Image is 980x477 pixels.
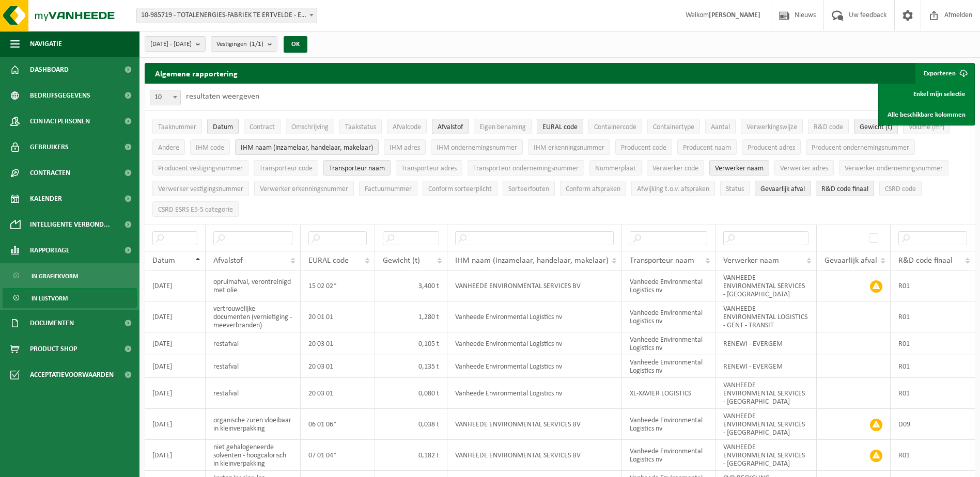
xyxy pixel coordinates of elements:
[365,185,412,193] span: Factuurnummer
[145,440,206,471] td: [DATE]
[437,144,517,152] span: IHM ondernemingsnummer
[186,92,259,101] label: resultaten weergeven
[30,57,69,83] span: Dashboard
[652,165,698,172] span: Verwerker code
[3,288,137,308] a: In lijstvorm
[715,165,764,172] span: Verwerker naam
[206,378,301,409] td: restafval
[301,440,375,471] td: 07 01 04*
[447,332,622,355] td: Vanheede Environmental Logistics nv
[891,355,975,378] td: R01
[30,237,70,263] span: Rapportage
[748,144,795,152] span: Producent adres
[250,123,275,131] span: Contract
[534,144,604,152] span: IHM erkenningsnummer
[677,139,737,155] button: Producent naamProducent naam: Activate to sort
[387,119,427,134] button: AfvalcodeAfvalcode: Activate to sort
[323,160,391,176] button: Transporteur naamTransporteur naam: Activate to sort
[741,119,803,134] button: VerwerkingswijzeVerwerkingswijze: Activate to sort
[474,119,532,134] button: Eigen benamingEigen benaming: Activate to sort
[291,123,329,131] span: Omschrijving
[158,144,179,152] span: Andere
[653,123,694,131] span: Containertype
[566,185,620,193] span: Conform afspraken
[709,160,769,176] button: Verwerker naamVerwerker naam: Activate to sort
[622,440,716,471] td: Vanheede Environmental Logistics nv
[30,186,62,212] span: Kalender
[384,139,426,155] button: IHM adresIHM adres: Activate to sort
[503,181,555,196] button: SorteerfoutenSorteerfouten: Activate to sort
[755,181,811,196] button: Gevaarlijk afval : Activate to sort
[196,144,224,152] span: IHM code
[241,144,373,152] span: IHM naam (inzamelaar, handelaar, makelaar)
[250,41,263,47] count: (1/1)
[329,165,385,172] span: Transporteur naam
[206,409,301,440] td: organische zuren vloeibaar in kleinverpakking
[286,119,334,134] button: OmschrijvingOmschrijving: Activate to sort
[308,257,349,265] span: EURAL code
[30,310,74,336] span: Documenten
[145,63,248,84] h2: Algemene rapportering
[647,160,704,176] button: Verwerker codeVerwerker code: Activate to sort
[622,409,716,440] td: Vanheede Environmental Logistics nv
[909,123,944,131] span: Volume (m³)
[145,271,206,301] td: [DATE]
[375,409,447,440] td: 0,038 t
[428,185,492,193] span: Conform sorteerplicht
[903,119,950,134] button: Volume (m³)Volume (m³): Activate to sort
[216,37,263,52] span: Vestigingen
[145,378,206,409] td: [DATE]
[30,31,62,57] span: Navigatie
[150,90,181,105] span: 10
[301,355,375,378] td: 20 03 01
[158,123,196,131] span: Taaknummer
[375,271,447,301] td: 3,400 t
[808,119,849,134] button: R&D codeR&amp;D code: Activate to sort
[432,119,469,134] button: AfvalstofAfvalstof: Activate to sort
[473,165,579,172] span: Transporteur ondernemingsnummer
[152,257,175,265] span: Datum
[206,271,301,301] td: opruimafval, verontreinigd met olie
[814,123,843,131] span: R&D code
[891,378,975,409] td: R01
[542,123,578,131] span: EURAL code
[260,185,348,193] span: Verwerker erkenningsnummer
[622,301,716,332] td: Vanheede Environmental Logistics nv
[254,160,318,176] button: Transporteur codeTransporteur code: Activate to sort
[375,332,447,355] td: 0,105 t
[588,119,642,134] button: ContainercodeContainercode: Activate to sort
[898,257,953,265] span: R&D code finaal
[742,139,801,155] button: Producent adresProducent adres: Activate to sort
[726,185,744,193] span: Status
[301,332,375,355] td: 20 03 01
[715,409,816,440] td: VANHEEDE ENVIRONMENTAL SERVICES - [GEOGRAPHIC_DATA]
[301,301,375,332] td: 20 01 01
[359,181,417,196] button: FactuurnummerFactuurnummer: Activate to sort
[806,139,915,155] button: Producent ondernemingsnummerProducent ondernemingsnummer: Activate to sort
[375,301,447,332] td: 1,280 t
[885,185,916,193] span: CSRD code
[32,289,68,308] span: In lijstvorm
[152,119,202,134] button: TaaknummerTaaknummer: Activate to remove sorting
[438,123,463,131] span: Afvalstof
[622,378,716,409] td: XL-XAVIER LOGISTICS
[145,409,206,440] td: [DATE]
[715,378,816,409] td: VANHEEDE ENVIRONMENTAL SERVICES - [GEOGRAPHIC_DATA]
[631,181,715,196] button: Afwijking t.o.v. afsprakenAfwijking t.o.v. afspraken: Activate to sort
[760,185,805,193] span: Gevaarlijk afval
[390,144,420,152] span: IHM adres
[479,123,526,131] span: Eigen benaming
[213,257,243,265] span: Afvalstof
[447,355,622,378] td: Vanheede Environmental Logistics nv
[32,266,78,286] span: In grafiekvorm
[150,90,180,105] span: 10
[468,160,584,176] button: Transporteur ondernemingsnummerTransporteur ondernemingsnummer : Activate to sort
[891,332,975,355] td: R01
[244,119,281,134] button: ContractContract: Activate to sort
[206,332,301,355] td: restafval
[705,119,736,134] button: AantalAantal: Activate to sort
[647,119,700,134] button: ContainertypeContainertype: Activate to sort
[375,355,447,378] td: 0,135 t
[30,336,77,362] span: Product Shop
[915,63,974,84] button: Exporteren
